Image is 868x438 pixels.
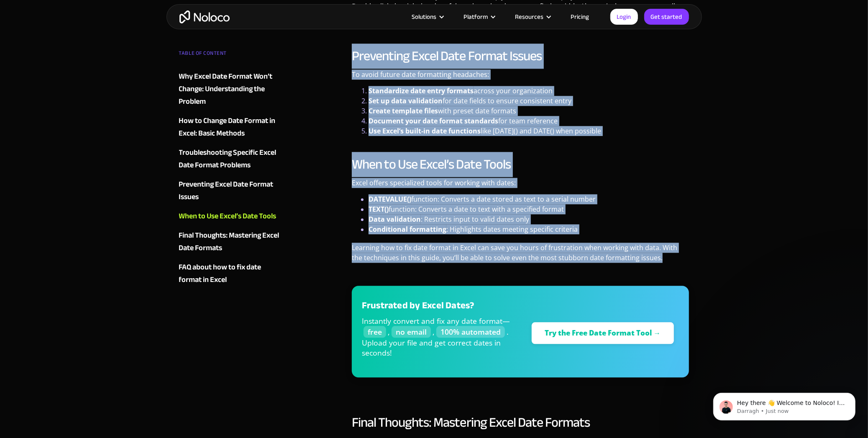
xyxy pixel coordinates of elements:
[561,11,600,22] a: Pricing
[179,47,280,64] div: TABLE OF CONTENT
[515,11,544,22] div: Resources
[179,10,230,23] a: home
[369,116,689,126] li: for team reference
[352,48,689,64] h2: Preventing Excel Date Format Issues
[362,299,517,312] h3: Frustrated by Excel Dates?
[436,326,505,338] span: 100% automated
[179,146,280,172] a: Troubleshooting Specific Excel Date Format Problems
[701,375,868,434] iframe: Intercom notifications message
[453,11,505,22] div: Platform
[364,326,386,338] span: free
[369,96,443,105] strong: Set up data validation
[369,194,689,204] li: function: Converts a date stored as text to a serial number
[532,322,674,344] a: Try the Free Date Format Tool →
[369,224,689,234] li: : Highlights dates meeting specific criteria
[179,70,280,108] a: Why Excel Date Format Won’t Change: Understanding the Problem
[369,195,411,204] strong: DATEVALUE()
[179,210,277,223] div: When to Use Excel’s Date Tools
[179,178,280,203] a: Preventing Excel Date Format Issues
[179,229,280,254] a: Final Thoughts: Mastering Excel Date Formats
[369,126,689,136] li: like [DATE]() and DATE() when possible
[369,205,389,214] strong: TEXT()
[352,69,689,86] p: To avoid future date formatting headaches:
[179,115,280,140] a: How to Change Date Format in Excel: Basic Methods
[369,116,498,126] strong: Document your date format standards
[352,156,689,173] h2: When to Use Excel’s Date Tools
[369,106,438,115] strong: Create template files
[412,11,437,22] div: Solutions
[369,215,421,224] strong: Data validation
[369,86,689,96] li: across your organization
[610,9,638,25] a: Login
[464,11,488,22] div: Platform
[392,326,431,338] span: no email
[179,210,280,223] a: When to Use Excel’s Date Tools
[352,178,689,194] p: Excel offers specialized tools for working with dates:
[369,86,474,95] strong: Standardize date entry formats
[644,9,689,25] a: Get started
[369,204,689,214] li: function: Converts a date to text with a specified format
[505,11,561,22] div: Resources
[369,106,689,116] li: with preset date formats
[369,214,689,224] li: : Restricts input to valid dates only
[352,414,689,431] h2: Final Thoughts: Mastering Excel Date Formats
[402,11,453,22] div: Solutions
[369,126,481,136] strong: Use Excel’s built-in date functions
[362,316,517,364] p: Instantly convert and fix any date format— , , . Upload your file and get correct dates in seconds!
[179,261,280,286] a: FAQ about how to fix date format in Excel
[369,96,689,106] li: for date fields to ensure consistent entry
[369,225,446,234] strong: Conditional formatting
[352,243,689,269] p: Learning how to fix date format in Excel can save you hours of frustration when working with data...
